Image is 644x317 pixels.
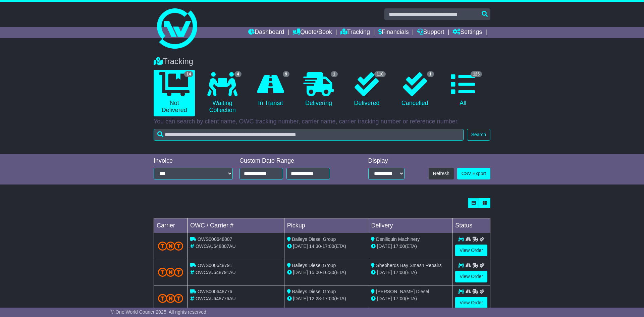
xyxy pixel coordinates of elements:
span: OWS000648791 [198,263,232,268]
td: Status [452,218,490,233]
a: Settings [452,27,482,38]
span: 4 [234,71,241,77]
span: Baileys Diesel Group [292,289,336,294]
span: 17:00 [393,244,405,249]
span: 1 [427,71,434,77]
span: 110 [374,71,386,77]
a: 14 Not Delivered [154,70,195,116]
a: Support [417,27,444,38]
img: TNT_Domestic.png [158,242,183,251]
span: Baileys Diesel Group [292,236,336,242]
span: OWS000648776 [198,289,232,294]
a: 9 In Transit [250,70,291,109]
div: Tracking [150,57,494,66]
a: 4 Waiting Collection [202,70,243,116]
a: View Order [455,271,487,282]
a: Dashboard [248,27,284,38]
a: 1 Delivering [298,70,339,109]
span: 16:30 [322,270,334,275]
div: - (ETA) [287,295,366,302]
a: Financials [378,27,409,38]
div: Display [368,157,405,165]
span: 12:28 [309,296,321,301]
img: TNT_Domestic.png [158,294,183,303]
a: View Order [455,245,487,256]
td: Carrier [154,218,187,233]
div: Custom Date Range [239,157,347,165]
button: Search [467,129,490,141]
td: Pickup [284,218,368,233]
span: [DATE] [293,270,308,275]
a: View Order [455,297,487,309]
span: 17:00 [322,296,334,301]
a: 125 All [442,70,484,109]
span: 17:00 [393,270,405,275]
a: Quote/Book [292,27,332,38]
span: 9 [283,71,290,77]
span: OWCAU648791AU [196,270,236,275]
img: TNT_Domestic.png [158,268,183,277]
span: [DATE] [377,270,392,275]
div: Invoice [154,157,233,165]
span: 17:00 [393,296,405,301]
div: (ETA) [371,243,449,250]
td: Delivery [368,218,452,233]
span: [DATE] [293,296,308,301]
button: Refresh [429,168,454,179]
span: 1 [331,71,338,77]
span: 125 [471,71,482,77]
a: 1 Cancelled [394,70,435,109]
div: (ETA) [371,269,449,276]
span: [DATE] [377,244,392,249]
p: You can search by client name, OWC tracking number, carrier name, carrier tracking number or refe... [154,118,490,125]
span: [DATE] [377,296,392,301]
a: 110 Delivered [346,70,387,109]
div: - (ETA) [287,269,366,276]
div: (ETA) [371,295,449,302]
span: [PERSON_NAME] Diesel [376,289,429,294]
span: © One World Courier 2025. All rights reserved. [111,309,208,315]
td: OWC / Carrier # [187,218,284,233]
span: [DATE] [293,244,308,249]
span: OWCAU648776AU [196,296,236,301]
a: CSV Export [457,168,490,179]
span: OWS000648807 [198,236,232,242]
span: Shepherds Bay Smash Repairs [376,263,441,268]
span: 15:00 [309,270,321,275]
a: Tracking [340,27,370,38]
span: 14 [184,71,193,77]
span: 14:30 [309,244,321,249]
span: 17:00 [322,244,334,249]
div: - (ETA) [287,243,366,250]
span: Baileys Diesel Group [292,263,336,268]
span: OWCAU648807AU [196,244,236,249]
span: Deniliquin Machinery [376,236,420,242]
